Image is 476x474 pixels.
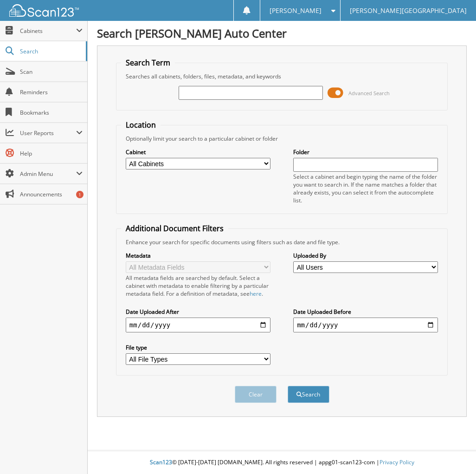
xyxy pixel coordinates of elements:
span: Admin Menu [20,170,76,178]
span: Search [20,47,81,55]
span: Bookmarks [20,109,83,117]
legend: Search Term [121,58,175,68]
div: 1 [76,191,84,198]
a: Privacy Policy [380,458,414,466]
label: Date Uploaded Before [293,308,438,316]
img: scan123-logo-white.svg [9,4,79,17]
button: Clear [235,386,277,403]
span: Reminders [20,88,83,96]
label: Folder [293,148,438,156]
label: Cabinet [126,148,270,156]
div: Select a cabinet and begin typing the name of the folder you want to search in. If the name match... [293,173,438,204]
span: User Reports [20,129,76,137]
div: Enhance your search for specific documents using filters such as date and file type. [121,238,443,246]
span: Scan [20,68,83,76]
button: Search [288,386,329,403]
span: Advanced Search [348,90,390,97]
div: All metadata fields are searched by default. Select a cabinet with metadata to enable filtering b... [126,274,270,298]
input: start [126,318,270,332]
span: Scan123 [150,458,172,466]
a: here [250,290,262,298]
label: Metadata [126,252,270,260]
span: Cabinets [20,27,76,35]
span: Help [20,149,83,157]
span: [PERSON_NAME][GEOGRAPHIC_DATA] [350,8,467,13]
input: end [293,318,438,332]
legend: Additional Document Filters [121,223,228,234]
div: Optionally limit your search to a particular cabinet or folder [121,135,443,143]
label: Uploaded By [293,252,438,260]
label: Date Uploaded After [126,308,270,316]
div: Searches all cabinets, folders, files, metadata, and keywords [121,72,443,80]
span: [PERSON_NAME] [270,8,322,13]
span: Announcements [20,190,83,198]
div: © [DATE]-[DATE] [DOMAIN_NAME]. All rights reserved | appg01-scan123-com | [88,451,476,474]
legend: Location [121,120,161,130]
label: File type [126,344,270,351]
h1: Search [PERSON_NAME] Auto Center [97,26,467,41]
